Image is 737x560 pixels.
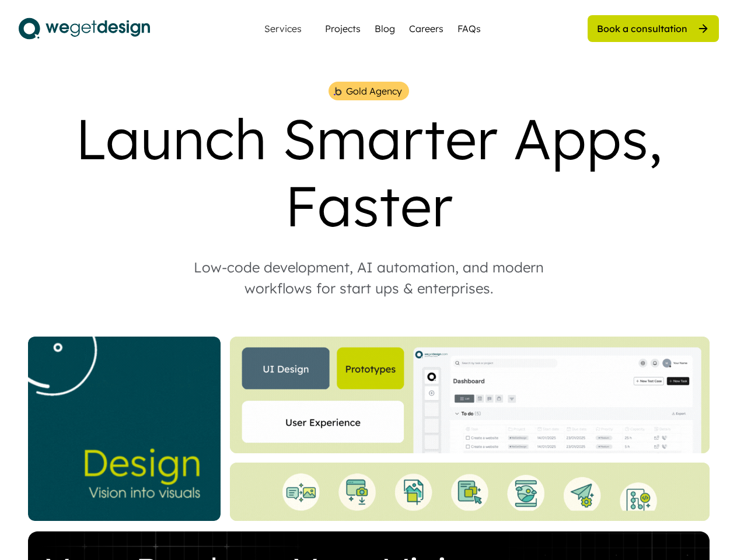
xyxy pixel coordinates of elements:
[170,257,567,299] div: Low-code development, AI automation, and modern workflows for start ups & enterprises.
[325,22,361,36] a: Projects
[19,14,150,43] img: logo.svg
[597,22,687,35] div: Book a consultation
[375,22,395,36] a: Blog
[260,24,306,33] div: Services
[409,22,443,36] a: Careers
[230,337,710,453] img: Website%20Landing%20%284%29.gif
[333,86,343,97] img: bubble%201.png
[346,84,402,98] div: Gold Agency
[230,463,710,521] img: Bottom%20Landing%20%281%29.gif
[457,22,481,36] a: FAQs
[28,337,221,521] img: _Website%20Square%20V2%20%282%29.gif
[19,105,719,239] div: Launch Smarter Apps, Faster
